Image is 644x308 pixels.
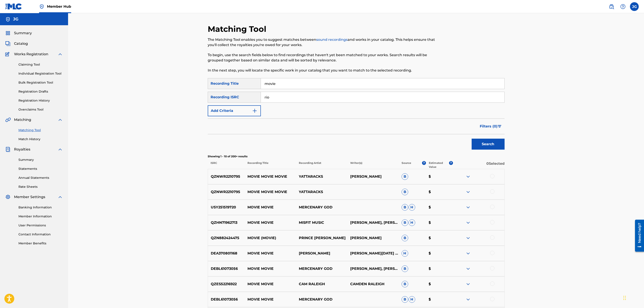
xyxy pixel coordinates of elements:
p: $ [426,281,453,287]
span: B [402,173,408,180]
div: Help [619,2,627,11]
img: Royalties [5,147,11,152]
a: Summary [18,158,63,162]
p: $ [426,189,453,195]
div: User Menu [630,2,639,11]
p: [PERSON_NAME][DATE] [PERSON_NAME] [PERSON_NAME] [347,251,399,256]
img: expand [465,251,471,256]
a: Match History [18,137,63,141]
p: DEBL61073056 [208,297,245,302]
img: Accounts [5,17,11,22]
span: B [402,235,408,241]
p: MISFIT MUSIC [296,220,347,225]
img: expand [465,266,471,271]
a: CatalogCatalog [5,41,28,46]
a: Contact Information [18,232,63,237]
img: Member Settings [5,194,11,200]
a: Bulk Registration Tool [18,80,63,85]
button: Filters (0) [477,121,505,132]
p: MOVIE MOVIE MOVIE [245,174,296,179]
span: B [402,189,408,195]
p: ISRC [208,161,245,169]
p: Source [402,161,411,169]
p: QZNWR2210795 [208,189,245,195]
a: Rate Sheets [18,184,63,189]
p: 0 Selected [453,161,504,169]
p: Recording Title [244,161,296,169]
img: expand [465,220,471,225]
img: Summary [5,30,11,36]
p: CAM RALEIGH [296,281,347,287]
span: B [402,204,408,211]
img: expand [465,235,471,241]
p: MOVIE MOVIE MOVIE [245,189,296,195]
img: MLC Logo [5,3,22,10]
p: MERCENARY GOD [296,205,347,210]
span: Summary [14,30,32,36]
p: [PERSON_NAME], [PERSON_NAME] [347,220,399,225]
form: Search Form [208,78,505,152]
a: Annual Statements [18,175,63,180]
img: expand [465,297,471,302]
p: MOVIE MOVIE [245,297,296,302]
p: To begin, use the search fields below to find recordings that haven't yet been matched to your wo... [208,52,436,63]
p: In the next step, you will locate the specific work in your catalog that you want to match to the... [208,68,436,73]
div: Chat Widget [622,287,644,308]
img: expand [58,194,63,200]
span: B [402,219,408,226]
span: B [402,265,408,272]
h5: JG [13,17,18,22]
img: expand [58,52,63,57]
a: Public Search [607,2,616,11]
img: filter [498,125,501,128]
p: MOVIE MOVIE [245,205,296,210]
span: Catalog [14,41,28,46]
span: B [402,296,408,303]
span: H [409,296,415,303]
button: Search [472,139,505,150]
a: Member Information [18,214,63,219]
span: Works Registration [14,52,48,57]
p: $ [426,251,453,256]
img: expand [465,205,471,210]
a: User Permissions [18,223,63,228]
div: Drag [623,291,626,304]
a: Statements [18,167,63,171]
img: Matching [5,117,11,122]
span: ? [422,161,426,165]
a: Individual Registration Tool [18,71,63,76]
a: Banking Information [18,205,63,210]
p: QZN882424475 [208,235,245,241]
p: Estimated Value [429,161,449,169]
img: Top Rightsholder [39,4,44,9]
a: Matching Tool [18,128,63,133]
img: expand [465,189,471,195]
p: DEA370801168 [208,251,245,256]
p: USY251519720 [208,205,245,210]
p: MOVIE MOVIE [245,251,296,256]
img: expand [58,147,63,152]
span: H [402,250,408,257]
p: Showing 1 - 10 of 200+ results [208,154,505,158]
p: $ [426,235,453,241]
p: MERCENARY GOD [296,266,347,271]
p: YATTARACKS [296,174,347,179]
h2: Matching Tool [208,24,269,34]
p: PRINCE [PERSON_NAME] [296,235,347,241]
span: Matching [14,117,31,122]
p: The Matching Tool enables you to suggest matches between and works in your catalog. This helps en... [208,37,436,48]
img: 9d2ae6d4665cec9f34b9.svg [252,108,257,113]
p: $ [426,297,453,302]
p: YATTARACKS [296,189,347,195]
p: [PERSON_NAME] [296,251,347,256]
p: MOVIE (MOVIE) [245,235,296,241]
p: [PERSON_NAME] [347,174,399,179]
p: DEBL61073056 [208,266,245,271]
img: Works Registration [5,52,11,57]
img: search [609,4,614,9]
p: Recording Artist [296,161,347,169]
p: MOVIE MOVIE [245,266,296,271]
a: Claiming Tool [18,62,63,67]
span: Member Settings [14,194,45,200]
img: expand [58,117,63,122]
